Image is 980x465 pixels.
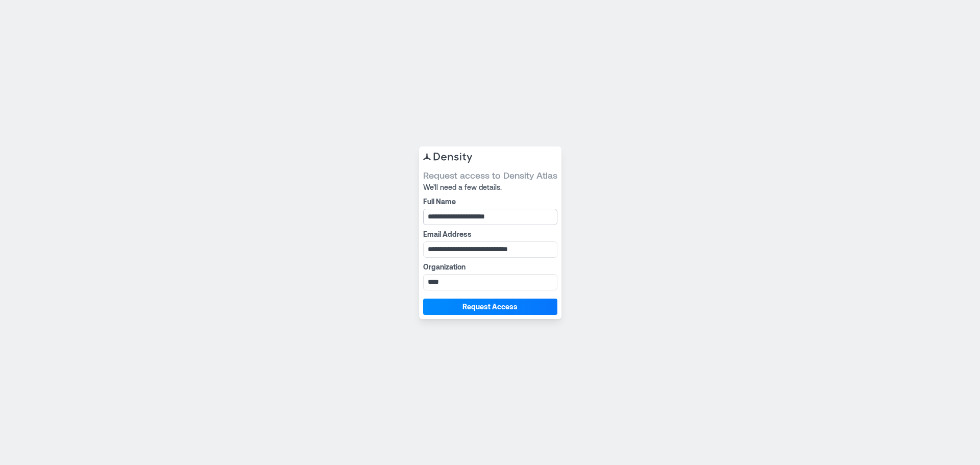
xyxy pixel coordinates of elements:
[423,229,555,239] label: Email Address
[462,302,518,312] span: Request Access
[423,299,557,315] button: Request Access
[423,262,555,272] label: Organization
[423,182,557,192] span: We’ll need a few details.
[423,197,555,207] label: Full Name
[423,169,557,181] span: Request access to Density Atlas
